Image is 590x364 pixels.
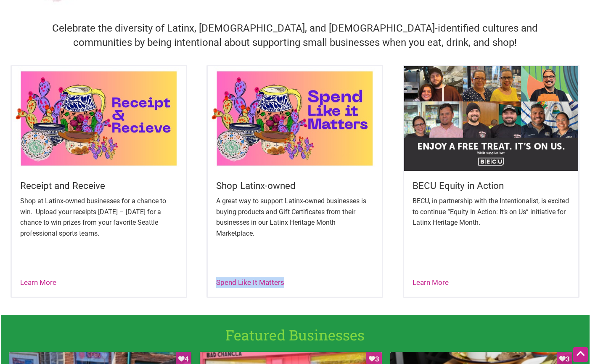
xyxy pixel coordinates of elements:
[573,347,588,362] div: Scroll Back to Top
[413,196,570,228] p: BECU, in partnership with the Intentionalist, is excited to continue “Equity In Action: It’s on U...
[12,66,186,170] img: Latinx / Hispanic Heritage Month
[216,278,284,287] a: Spend Like It Matters
[20,179,177,192] h5: Receipt and Receive
[20,196,177,239] p: Shop at Latinx-owned businesses for a chance to win. Upload your receipts [DATE] – [DATE] for a c...
[30,21,560,50] h4: Celebrate the diversity of Latinx, [DEMOGRAPHIC_DATA], and [DEMOGRAPHIC_DATA]-identified cultures...
[413,179,570,192] h5: BECU Equity in Action
[20,278,56,287] a: Learn More
[216,196,373,239] p: A great way to support Latinx-owned businesses is buying products and Gift Certificates from thei...
[404,66,578,170] img: Equity in Action - Latinx Heritage Month
[216,179,373,192] h5: Shop Latinx-owned
[8,325,583,345] h1: Featured Businesses
[413,278,449,287] a: Learn More
[208,66,382,170] img: Latinx / Hispanic Heritage Month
